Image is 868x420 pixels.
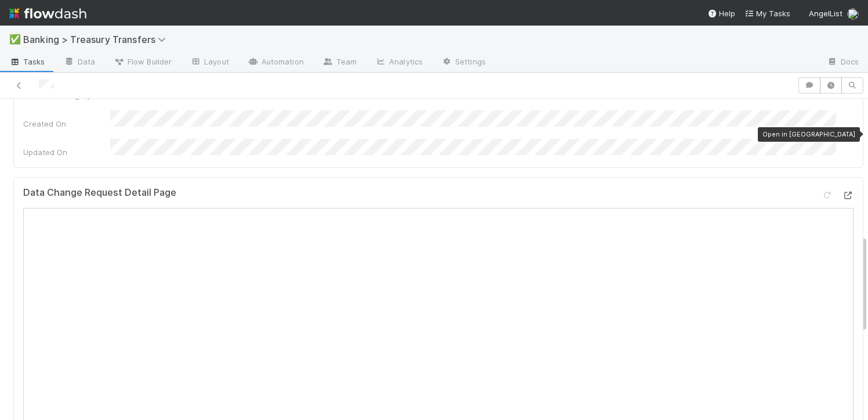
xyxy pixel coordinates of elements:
div: Updated On [23,146,110,158]
a: Flow Builder [104,53,181,72]
a: Analytics [366,53,432,72]
div: Created On [23,118,110,130]
a: Data [55,53,104,72]
a: Team [313,53,366,72]
h5: Data Change Request Detail Page [23,187,176,199]
img: avatar_e7d5656d-bda2-4d83-89d6-b6f9721f96bd.png [847,8,859,20]
a: Settings [432,53,495,72]
a: Automation [238,53,313,72]
span: ✅ [9,34,21,44]
span: AngelList [809,9,842,18]
a: Layout [181,53,238,72]
span: Tasks [9,56,45,67]
a: Docs [818,53,868,72]
span: My Tasks [744,9,790,18]
span: Flow Builder [114,56,172,67]
a: My Tasks [744,8,790,19]
img: logo-inverted-e16ddd16eac7371096b0.svg [9,3,86,23]
span: Banking > Treasury Transfers [23,34,172,45]
div: Help [707,8,735,19]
